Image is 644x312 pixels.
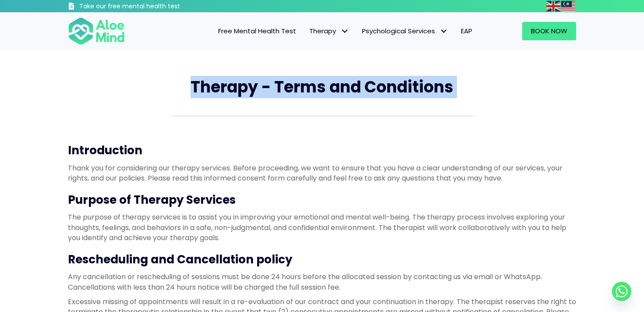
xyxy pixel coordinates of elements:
span: Free Mental Health Test [218,26,296,35]
span: Psychological Services [362,26,448,35]
p: Thank you for considering our therapy services. Before proceeding, we want to ensure that you hav... [68,163,576,183]
p: The purpose of therapy services is to assist you in improving your emotional and mental well-bein... [68,212,576,243]
a: Take our free mental health test [68,2,227,12]
span: EAP [461,26,472,35]
a: Free Mental Health Test [212,22,303,40]
h3: Purpose of Therapy Services [68,192,576,208]
img: en [546,1,560,11]
a: TherapyTherapy: submenu [303,22,355,40]
h3: Rescheduling and Cancellation policy [68,252,576,267]
p: Any cancellation or rescheduling of sessions must be done 24 hours before the allocated session b... [68,272,576,292]
img: Aloe mind Logo [68,17,125,46]
nav: Menu [136,22,479,40]
a: Book Now [522,22,576,40]
a: Malay [561,1,576,11]
span: Therapy: submenu [338,25,351,38]
a: Psychological ServicesPsychological Services: submenu [355,22,454,40]
a: Whatsapp [612,282,631,301]
h3: Take our free mental health test [79,2,227,11]
img: ms [561,1,575,11]
h3: Introduction [68,142,576,158]
a: English [546,1,561,11]
span: Therapy [309,26,349,35]
span: Psychological Services: submenu [437,25,450,38]
span: Therapy - Terms and Conditions [191,76,453,98]
span: Book Now [531,26,567,35]
a: EAP [454,22,479,40]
